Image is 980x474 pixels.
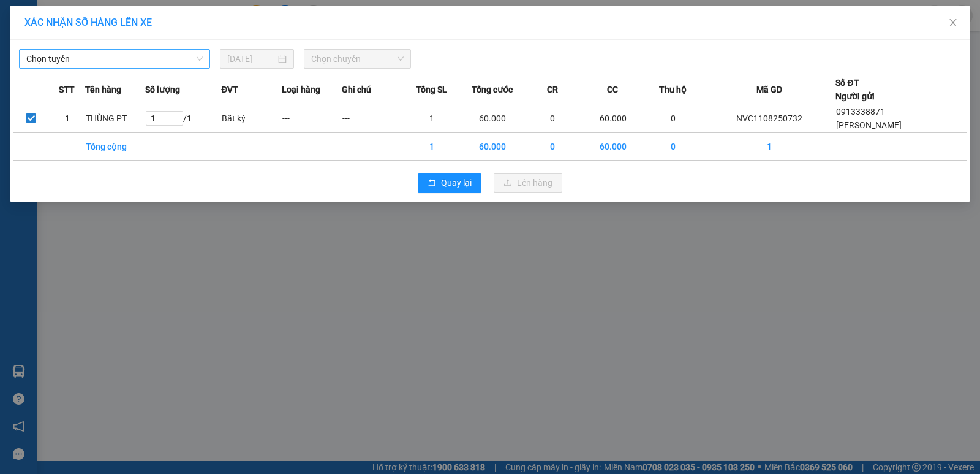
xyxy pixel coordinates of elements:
[703,104,835,133] td: NVC1108250732
[836,120,902,130] span: [PERSON_NAME]
[522,104,582,133] td: 0
[169,118,183,125] span: Decrease Value
[948,18,958,28] span: close
[936,6,970,40] button: Close
[145,104,221,133] td: / 1
[342,83,371,96] span: Ghi chú
[836,107,885,117] span: 0913338871
[582,104,643,133] td: 60.000
[221,83,238,96] span: ĐVT
[607,83,618,96] span: CC
[85,104,145,133] td: THÙNG PT
[472,83,513,96] span: Tổng cước
[428,178,436,188] span: rollback
[402,104,462,133] td: 1
[643,104,703,133] td: 0
[145,83,180,96] span: Số lượng
[441,176,472,189] span: Quay lại
[221,104,281,133] td: Bất kỳ
[659,83,687,96] span: Thu hộ
[169,112,183,118] span: Increase Value
[26,50,203,68] span: Chọn tuyến
[24,17,152,28] span: XÁC NHẬN SỐ HÀNG LÊN XE
[402,133,462,161] td: 1
[643,133,703,161] td: 0
[418,173,481,193] button: rollbackQuay lại
[85,83,121,96] span: Tên hàng
[311,50,404,68] span: Chọn chuyến
[703,133,835,161] td: 1
[462,104,522,133] td: 60.000
[756,83,782,96] span: Mã GD
[59,83,75,96] span: STT
[85,133,145,161] td: Tổng cộng
[547,83,558,96] span: CR
[416,83,447,96] span: Tổng SL
[342,104,402,133] td: ---
[173,112,180,120] span: up
[522,133,582,161] td: 0
[462,133,522,161] td: 60.000
[582,133,643,161] td: 60.000
[227,52,276,66] input: 11/08/2025
[49,104,85,133] td: 1
[173,118,180,126] span: down
[282,104,342,133] td: ---
[494,173,562,193] button: uploadLên hàng
[835,76,875,103] div: Số ĐT Người gửi
[282,83,320,96] span: Loại hàng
